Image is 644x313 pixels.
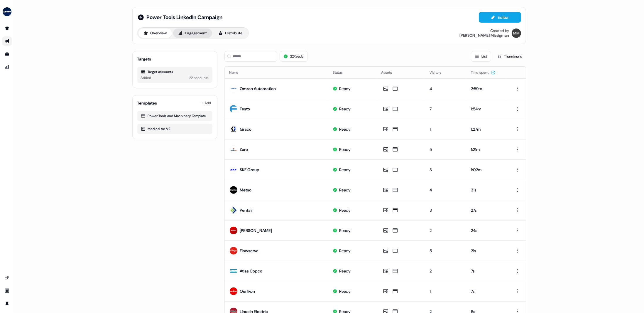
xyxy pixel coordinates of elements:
[339,126,351,132] div: Ready
[147,14,223,21] span: Power Tools LinkedIn Campaign
[2,286,12,295] a: Go to team
[137,56,151,62] div: Targets
[512,28,521,38] img: Morgan
[141,113,209,119] div: Power Tools and Machinery Template
[493,51,526,62] button: Thumbnails
[471,67,496,78] button: Time spent
[240,268,263,274] div: Atlas Copco
[213,28,248,38] button: Distribute
[333,67,350,78] button: Status
[240,106,250,112] div: Festo
[2,36,12,46] a: Go to outbound experience
[240,126,252,132] div: Graco
[339,187,351,193] div: Ready
[2,273,12,282] a: Go to integrations
[339,228,351,233] div: Ready
[280,51,308,62] button: 22Ready
[2,23,12,33] a: Go to prospects
[430,228,462,233] div: 2
[430,86,462,92] div: 4
[471,268,501,274] div: 7s
[240,147,248,152] div: Zoro
[430,268,462,274] div: 2
[471,248,501,254] div: 21s
[339,167,351,173] div: Ready
[2,299,12,308] a: Go to profile
[430,207,462,213] div: 3
[141,75,151,81] div: Added
[141,69,209,75] div: Target accounts
[190,75,209,81] div: 22 accounts
[471,288,501,294] div: 7s
[141,126,209,132] div: Medical Ad V2
[240,207,253,213] div: Pentair
[471,106,501,112] div: 1:54m
[138,28,172,38] button: Overview
[430,106,462,112] div: 7
[471,147,501,152] div: 1:21m
[471,126,501,132] div: 1:27m
[339,248,351,254] div: Ready
[471,228,501,233] div: 24s
[471,86,501,92] div: 2:59m
[240,187,252,193] div: Metso
[229,67,246,78] button: Name
[339,86,351,92] div: Ready
[240,228,272,233] div: [PERSON_NAME]
[376,67,425,78] th: Assets
[339,147,351,152] div: Ready
[479,12,521,23] button: Editor
[2,49,12,59] a: Go to templates
[491,28,509,33] div: Created by
[339,288,351,294] div: Ready
[430,147,462,152] div: 5
[339,106,351,112] div: Ready
[471,51,491,62] button: List
[200,99,212,107] button: Add
[479,15,521,21] a: Editor
[471,167,501,173] div: 1:02m
[460,33,509,38] div: [PERSON_NAME] Missigman
[240,167,260,173] div: SKF Group
[339,207,351,213] div: Ready
[240,288,255,294] div: Oerlikon
[137,100,157,106] div: Templates
[240,248,259,254] div: Flowserve
[430,248,462,254] div: 5
[430,126,462,132] div: 1
[430,187,462,193] div: 4
[173,28,212,38] button: Engagement
[339,268,351,274] div: Ready
[430,167,462,173] div: 3
[430,67,449,78] button: Visitors
[430,288,462,294] div: 1
[471,207,501,213] div: 27s
[240,86,276,92] div: Omron Automation
[471,187,501,193] div: 31s
[2,62,12,72] a: Go to attribution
